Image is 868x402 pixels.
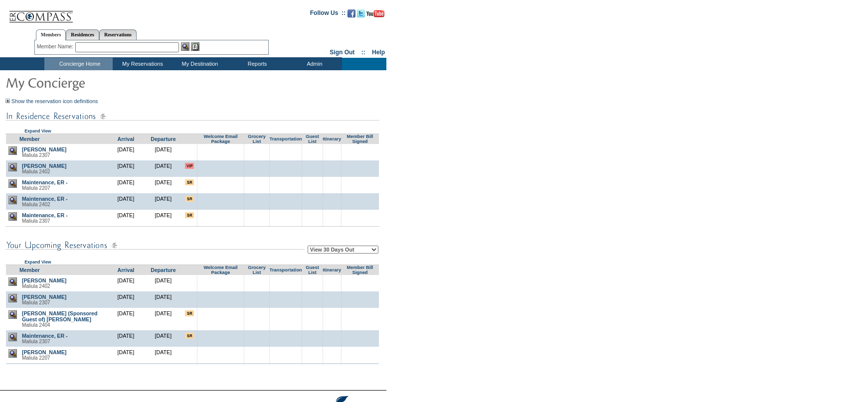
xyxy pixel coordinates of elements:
img: blank.gif [286,310,286,311]
a: Expand View [24,260,51,265]
td: My Reservations [113,58,170,70]
img: view [8,212,17,221]
a: Help [372,49,385,56]
img: view [8,294,17,302]
img: blank.gif [332,163,332,163]
img: Reservations [191,42,199,51]
a: Departure [151,136,175,142]
img: View [181,42,189,51]
input: There are special requests for this reservation! [185,196,194,202]
a: [PERSON_NAME] (Sponsored Guest of) [PERSON_NAME] [22,310,98,322]
img: view [8,310,17,319]
input: There are special requests for this reservation! [185,333,194,339]
input: There are special requests for this reservation! [185,179,194,185]
img: blank.gif [332,294,332,294]
a: Itinerary [323,268,341,272]
td: [DATE] [145,308,182,330]
img: blank.gif [220,333,221,333]
img: view [8,277,17,286]
span: Maliula 2307 [22,218,50,224]
a: Welcome Email Package [203,265,237,275]
img: blank.gif [332,179,332,180]
img: view [8,146,17,155]
img: blank.gif [286,212,286,213]
img: Show the reservation icon definitions [5,99,10,103]
img: Compass Home [8,2,73,23]
img: subTtlConUpcomingReservatio.gif [5,239,305,252]
img: blank.gif [286,179,286,180]
img: view [8,163,17,171]
span: Maliula 2207 [22,185,50,191]
img: view [8,196,17,204]
td: Admin [285,58,342,70]
img: blank.gif [286,163,286,163]
img: view [8,179,17,188]
td: [DATE] [145,210,182,227]
td: My Destination [170,58,227,70]
a: Residences [66,29,99,40]
td: [DATE] [145,363,182,380]
span: Maliula 2307 [22,339,50,344]
img: blank.gif [312,310,313,311]
td: [DATE] [145,193,182,210]
img: blank.gif [312,333,313,333]
img: blank.gif [220,163,221,163]
img: blank.gif [312,163,313,163]
a: Transportation [269,136,302,141]
a: Arrival [118,136,135,142]
a: Guest List [306,134,319,144]
td: [DATE] [107,347,145,363]
a: Expand View [24,129,51,134]
span: Maliula 2402 [22,283,50,289]
img: blank.gif [220,212,221,213]
img: view [8,333,17,341]
a: Welcome Email Package [203,134,237,144]
td: [DATE] [145,347,182,363]
td: Concierge Home [44,58,113,70]
img: blank.gif [332,212,332,213]
a: [PERSON_NAME] [22,277,66,283]
td: [DATE] [107,193,145,210]
a: Members [36,29,66,40]
td: [DATE] [107,275,145,291]
a: Member [19,136,40,142]
img: Become our fan on Facebook [347,9,355,17]
a: Grocery List [248,265,266,275]
td: [DATE] [145,291,182,308]
a: Maintenance, ER - [22,179,68,185]
img: blank.gif [332,333,332,333]
td: [DATE] [145,330,182,347]
img: blank.gif [286,294,286,294]
img: Subscribe to our YouTube Channel [366,10,384,17]
td: [DATE] [107,363,145,380]
a: [PERSON_NAME] [22,349,66,355]
img: blank.gif [332,310,332,311]
a: Show the reservation icon definitions [11,98,98,104]
input: There are special requests for this reservation! [185,212,194,218]
a: Grocery List [248,134,266,144]
td: [DATE] [145,275,182,291]
span: Maliula 2404 [22,322,50,328]
td: [DATE] [145,160,182,177]
span: Maliula 2402 [22,169,50,174]
a: Become our fan on Facebook [347,12,355,18]
img: blank.gif [220,179,221,180]
td: [DATE] [107,177,145,193]
a: [PERSON_NAME] [22,146,66,152]
a: Follow us on Twitter [357,12,365,18]
img: blank.gif [286,333,286,333]
td: Reports [227,58,285,70]
td: [DATE] [107,144,145,160]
